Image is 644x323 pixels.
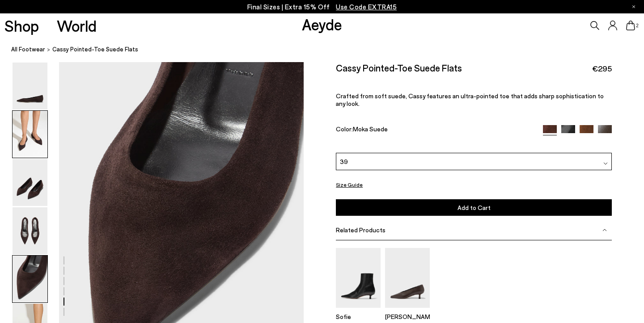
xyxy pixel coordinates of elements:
[13,159,47,206] img: Cassy Pointed-Toe Suede Flats - Image 3
[13,63,47,109] img: Cassy Pointed-Toe Suede Flats - Image 1
[336,62,462,73] h2: Cassy Pointed-Toe Suede Flats
[385,313,430,320] p: [PERSON_NAME]
[13,207,47,254] img: Cassy Pointed-Toe Suede Flats - Image 4
[11,45,45,54] a: All Footwear
[336,92,612,107] p: Crafted from soft suede, Cassy features an ultra-pointed toe that adds sharp sophistication to an...
[302,15,342,34] a: Aeyde
[52,45,138,54] span: Cassy Pointed-Toe Suede Flats
[336,3,397,11] span: Navigate to /collections/ss25-final-sizes
[336,199,612,216] button: Add to Cart
[353,125,388,132] span: Moka Suede
[385,302,430,320] a: Clara Pointed-Toe Pumps [PERSON_NAME]
[592,63,612,74] span: €295
[11,38,644,62] nav: breadcrumb
[336,313,381,320] p: Sofie
[336,125,534,135] div: Color:
[336,248,381,307] img: Sofie Leather Ankle Boots
[626,21,635,30] a: 2
[57,18,97,34] a: World
[602,228,607,232] img: svg%3E
[4,18,39,34] a: Shop
[247,1,397,13] p: Final Sizes | Extra 15% Off
[458,204,491,211] span: Add to Cart
[603,161,608,166] img: svg%3E
[336,226,386,234] span: Related Products
[13,256,47,302] img: Cassy Pointed-Toe Suede Flats - Image 5
[336,179,363,190] button: Size Guide
[635,23,640,28] span: 2
[13,111,47,158] img: Cassy Pointed-Toe Suede Flats - Image 2
[385,248,430,307] img: Clara Pointed-Toe Pumps
[340,157,348,166] span: 39
[336,302,381,320] a: Sofie Leather Ankle Boots Sofie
